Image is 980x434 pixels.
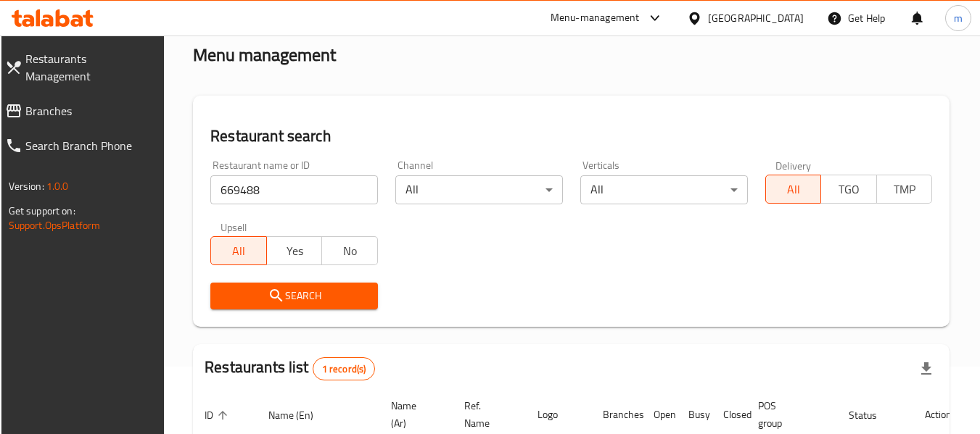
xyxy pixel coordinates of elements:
span: No [328,241,372,262]
button: TGO [820,175,877,204]
span: Search [222,287,366,305]
span: Name (En) [268,406,332,424]
input: Search for restaurant name or ID.. [210,175,378,204]
span: Name (Ar) [391,397,435,432]
span: TMP [883,179,927,200]
h2: Restaurants list [205,356,375,380]
span: Status [849,406,896,424]
div: All [580,175,748,204]
span: Branches [25,102,154,120]
span: TGO [827,179,871,200]
span: Version: [9,177,44,196]
button: TMP [876,175,933,204]
div: [GEOGRAPHIC_DATA] [708,10,804,26]
button: Yes [266,236,323,265]
span: m [954,10,963,26]
button: All [765,175,822,204]
h2: Restaurant search [210,125,932,147]
h2: Menu management [193,43,336,67]
span: ID [205,406,232,424]
label: Upsell [221,222,247,232]
span: 1.0.0 [46,177,69,196]
span: Ref. Name [464,397,508,432]
div: Menu-management [551,9,640,27]
button: Search [210,283,378,309]
button: All [210,236,267,265]
div: Export file [909,351,944,386]
span: All [217,241,261,262]
label: Delivery [775,160,812,170]
a: Support.OpsPlatform [9,216,101,235]
div: Total records count [313,357,376,380]
button: No [321,236,378,265]
span: Yes [273,241,317,262]
span: Get support on: [9,201,75,220]
span: POS group [758,397,820,432]
span: 1 record(s) [313,362,375,376]
span: Restaurants Management [25,50,154,85]
span: All [772,179,816,200]
div: All [395,175,563,204]
span: Search Branch Phone [25,137,154,154]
